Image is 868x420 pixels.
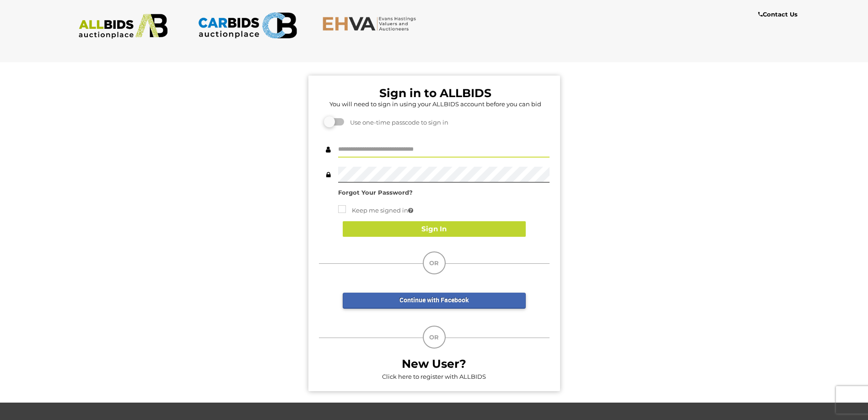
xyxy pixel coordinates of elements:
button: Sign In [343,221,526,237]
div: OR [423,326,446,349]
label: Keep me signed in [338,205,413,216]
a: Click here to register with ALLBIDS [382,373,486,380]
img: ALLBIDS.com.au [74,14,173,39]
a: Continue with Facebook [343,293,526,309]
a: Forgot Your Password? [338,189,413,196]
h5: You will need to sign in using your ALLBIDS account before you can bid [321,101,550,107]
div: OR [423,251,446,274]
img: CARBIDS.com.au [198,9,297,42]
b: Contact Us [758,11,798,18]
b: New User? [402,357,466,371]
img: EHVA.com.au [322,16,421,31]
span: Use one-time passcode to sign in [345,119,448,126]
a: Contact Us [758,9,800,20]
b: Sign in to ALLBIDS [379,86,491,100]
